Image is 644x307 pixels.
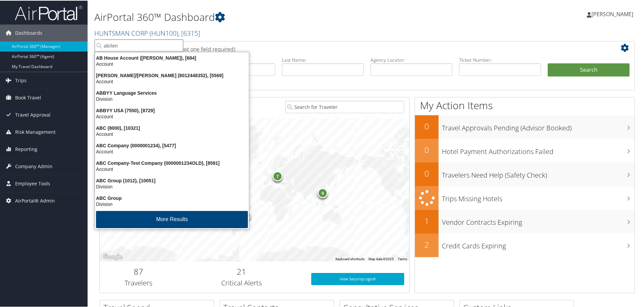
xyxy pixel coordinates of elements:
div: Division [91,183,253,189]
div: ABC Group [91,194,253,201]
span: Map data ©2025 [368,256,394,260]
span: Trips [15,71,27,88]
span: AirPortal® Admin [15,192,55,209]
a: Open this area in Google Maps (opens a new window) [101,252,124,261]
div: [PERSON_NAME]/[PERSON_NAME] (8012448352), [5569] [91,72,253,78]
input: Search Accounts [95,39,183,51]
span: Company Admin [15,157,53,174]
div: Account [91,113,253,119]
span: , [ 6315 ] [178,28,200,37]
h2: 21 [182,265,301,277]
div: Division [91,95,253,101]
h2: Airtinerary Lookup [105,42,585,53]
a: [PERSON_NAME] [587,3,640,24]
a: 2Credit Cards Expiring [415,233,635,256]
img: Google [101,252,124,261]
a: 1Vendor Contracts Expiring [415,209,635,233]
h2: 0 [415,144,439,155]
label: Agency Locator: [371,56,452,63]
h3: Travelers Need Help (Safety Check) [442,166,635,179]
div: ABC Company (0000001234), [5477] [91,142,253,148]
h1: AirPortal 360™ Dashboard [94,9,458,24]
div: ABC Company-Test Company (0000001234OLD), [8591] [91,159,253,165]
img: airportal-logo.png [15,4,82,20]
span: Employee Tools [15,175,50,191]
a: 0Travelers Need Help (Safety Check) [415,162,635,185]
a: HUNTSMAN CORP [94,28,200,37]
label: Last Name: [282,56,364,63]
a: View SecurityLogic® [311,272,404,284]
button: Keyboard shortcuts [335,256,364,261]
span: Dashboards [15,24,42,41]
h2: 1 [415,215,439,226]
a: Trips Missing Hotels [415,185,635,209]
span: ( HUN100 ) [150,28,178,37]
h3: Hotel Payment Authorizations Failed [442,143,635,156]
h1: My Action Items [415,98,635,112]
div: Account [91,130,253,136]
span: (at least one field required) [171,45,235,52]
div: Division [91,201,253,207]
input: Search for Traveler [285,100,404,113]
h3: Travelers [105,278,172,287]
div: Account [91,148,253,154]
div: 7 [272,171,283,181]
h3: Credit Cards Expiring [442,237,635,250]
div: ABBYY Language Services [91,89,253,95]
h2: 0 [415,167,439,179]
h3: Travel Approvals Pending (Advisor Booked) [442,119,635,132]
button: Search [548,63,630,76]
div: AB House Account ([PERSON_NAME]), [684] [91,54,253,60]
div: Account [91,165,253,172]
h2: 0 [415,120,439,131]
div: Account [91,60,253,66]
h3: Critical Alerts [182,278,301,287]
a: Terms (opens in new tab) [398,256,407,260]
span: Travel Approval [15,106,51,123]
button: More Results [96,210,248,227]
div: 6 [318,187,328,197]
h3: Trips Missing Hotels [442,190,635,203]
a: 0Travel Approvals Pending (Advisor Booked) [415,115,635,138]
label: Ticket Number: [459,56,541,63]
h2: 87 [105,265,172,277]
div: ABBYY USA (7550), [8729] [91,107,253,113]
span: [PERSON_NAME] [591,10,633,17]
h3: Vendor Contracts Expiring [442,214,635,226]
div: Account [91,78,253,84]
span: Reporting [15,140,37,157]
div: ABC (8000), [10321] [91,124,253,130]
div: ABC Group (1012), [10051] [91,177,253,183]
h2: 2 [415,238,439,250]
a: 0Hotel Payment Authorizations Failed [415,138,635,162]
span: Risk Management [15,123,56,140]
span: Book Travel [15,89,41,105]
div: 1 [241,210,251,220]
